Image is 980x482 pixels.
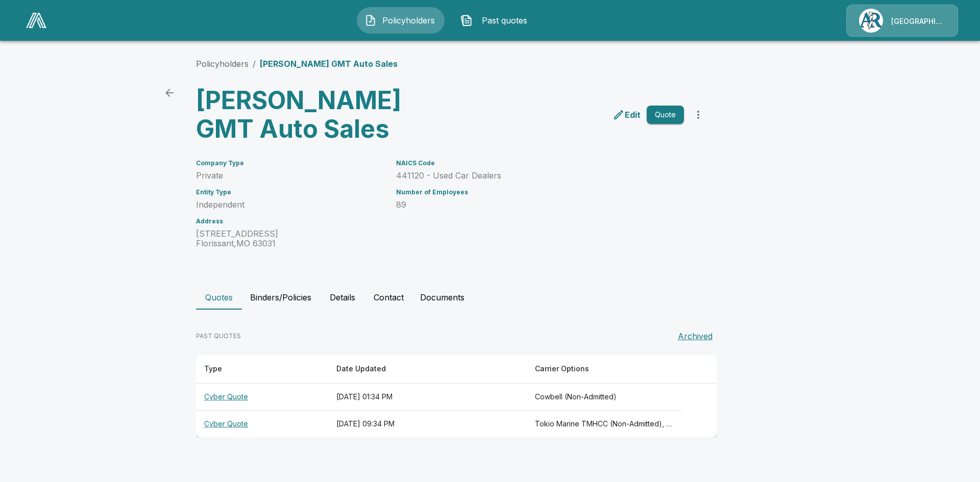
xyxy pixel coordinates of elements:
p: [STREET_ADDRESS] Florissant , MO 63031 [196,229,384,248]
button: Binders/Policies [242,285,320,310]
th: Cyber Quote [196,411,328,438]
th: Carrier Options [527,354,681,384]
li: / [253,58,256,70]
h6: Entity Type [196,189,384,196]
img: Policyholders Icon [364,14,377,27]
p: Private [196,171,384,181]
a: Policyholders [196,59,249,69]
h6: Address [196,218,384,225]
th: Type [196,354,328,384]
p: 89 [396,200,684,210]
th: Date Updated [328,354,527,384]
button: more [688,105,708,125]
nav: breadcrumb [196,58,398,70]
table: responsive table [196,354,717,437]
button: Past quotes IconPast quotes [453,7,541,34]
h6: Number of Employees [396,189,684,196]
button: Details [320,285,365,310]
h6: Company Type [196,160,384,167]
button: Policyholders IconPolicyholders [357,7,445,34]
img: Past quotes Icon [460,14,473,27]
button: Archived [674,326,717,346]
th: Cowbell (Non-Admitted) [527,384,681,411]
p: Independent [196,200,384,210]
th: Cyber Quote [196,384,328,411]
th: [DATE] 01:34 PM [328,384,527,411]
p: [PERSON_NAME] GMT Auto Sales [260,58,398,70]
span: Past quotes [477,14,533,27]
img: AA Logo [26,13,46,28]
button: Documents [412,285,473,310]
div: policyholder tabs [196,285,784,310]
button: Quotes [196,285,242,310]
th: [DATE] 09:34 PM [328,411,527,438]
p: 441120 - Used Car Dealers [396,171,684,181]
a: edit [610,107,643,123]
h3: [PERSON_NAME] GMT Auto Sales [196,86,448,143]
button: Contact [365,285,412,310]
a: back [159,83,180,103]
th: Tokio Marine TMHCC (Non-Admitted), Cowbell (Non-Admitted), Cowbell (Admitted), Coalition (Non-Adm... [527,411,681,438]
button: Quote [647,106,684,124]
span: Policyholders [381,14,437,27]
p: Edit [625,109,641,121]
p: PAST QUOTES [196,332,241,341]
h6: NAICS Code [396,160,684,167]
